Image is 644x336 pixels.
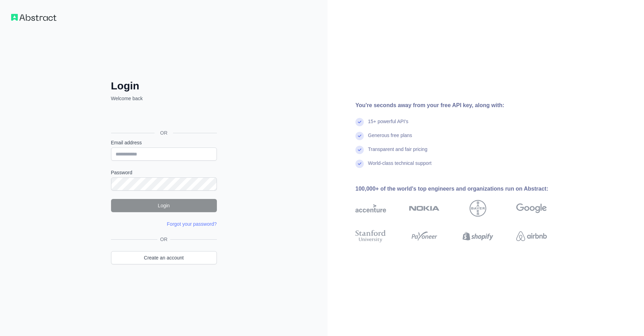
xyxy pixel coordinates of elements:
img: bayer [470,200,486,217]
img: google [516,200,547,217]
img: payoneer [409,229,440,244]
a: Forgot your password? [167,221,217,227]
label: Email address [111,139,217,146]
iframe: Botón de Acceder con Google [108,110,219,125]
img: nokia [409,200,440,217]
label: Password [111,169,217,176]
div: You're seconds away from your free API key, along with: [355,101,569,110]
div: 15+ powerful API's [368,118,408,132]
img: stanford university [355,229,386,244]
p: Welcome back [111,95,217,102]
button: Login [111,199,217,212]
img: accenture [355,200,386,217]
img: shopify [463,229,493,244]
div: 100,000+ of the world's top engineers and organizations run on Abstract: [355,185,569,193]
div: Transparent and fair pricing [368,146,427,160]
span: OR [157,236,170,243]
img: check mark [355,146,364,154]
img: check mark [355,132,364,140]
img: check mark [355,118,364,126]
img: check mark [355,160,364,168]
a: Create an account [111,251,217,264]
div: Generous free plans [368,132,412,146]
span: OR [155,129,173,136]
div: World-class technical support [368,160,432,174]
img: Workflow [11,14,56,21]
img: airbnb [516,229,547,244]
h2: Login [111,80,217,92]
